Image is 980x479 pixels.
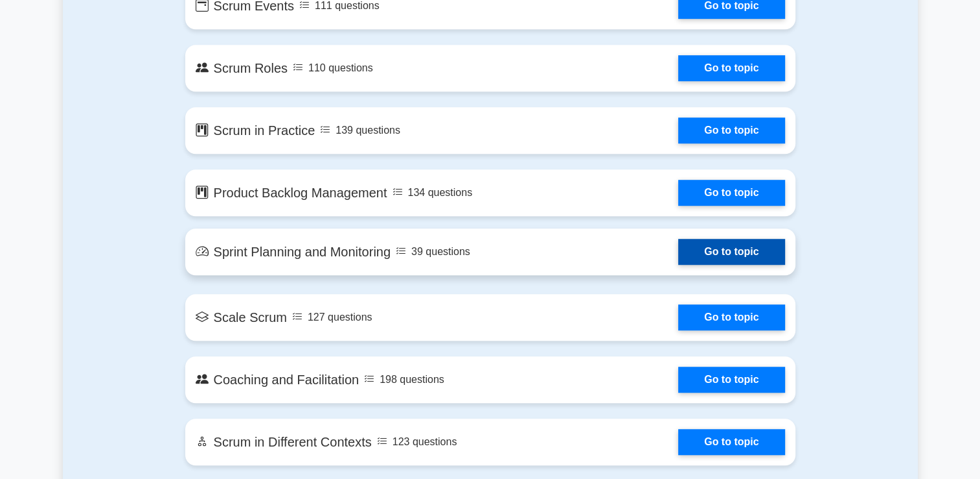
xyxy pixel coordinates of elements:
a: Go to topic [678,55,784,81]
a: Go to topic [678,367,784,393]
a: Go to topic [678,239,784,265]
a: Go to topic [678,117,784,143]
a: Go to topic [678,304,784,330]
a: Go to topic [678,180,784,206]
a: Go to topic [678,429,784,455]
